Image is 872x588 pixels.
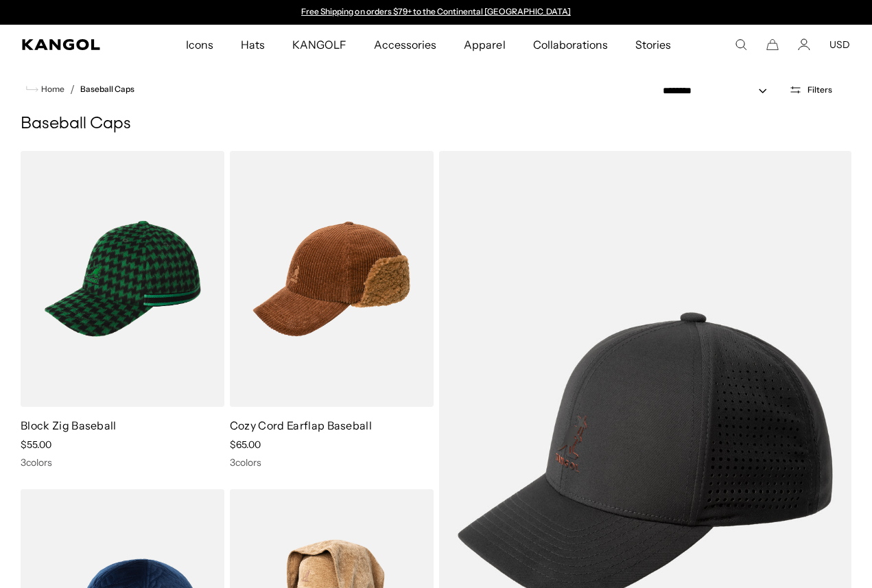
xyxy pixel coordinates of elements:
a: Block Zig Baseball [21,419,117,432]
summary: Search here [735,38,747,51]
span: Accessories [374,25,436,64]
a: Account [798,38,810,51]
a: Hats [227,25,279,64]
a: Icons [172,25,227,64]
div: 3 colors [21,456,224,469]
slideshow-component: Announcement bar [295,7,578,18]
select: Sort by: Featured [657,84,781,98]
li: / [64,81,75,97]
img: Block Zig Baseball [21,151,224,407]
span: Collaborations [533,25,608,64]
div: Announcement [295,7,578,18]
button: USD [829,38,850,51]
a: Collaborations [519,25,622,64]
span: Filters [808,85,832,95]
span: $65.00 [230,438,261,451]
h1: Baseball Caps [21,114,851,134]
button: Open filters [781,84,840,96]
img: Cozy Cord Earflap Baseball [230,151,434,407]
a: Kangol [22,39,122,50]
a: Stories [622,25,685,64]
div: 3 colors [230,456,434,469]
span: Apparel [464,25,505,64]
span: $55.00 [21,438,51,451]
span: Home [38,84,64,94]
div: 1 of 2 [295,7,578,18]
a: Home [26,83,64,95]
span: Hats [241,25,265,64]
button: Cart [766,38,779,51]
a: Apparel [450,25,519,64]
a: KANGOLF [279,25,360,64]
a: Baseball Caps [80,84,134,94]
a: Cozy Cord Earflap Baseball [230,419,372,432]
a: Free Shipping on orders $79+ to the Continental [GEOGRAPHIC_DATA] [301,6,571,16]
a: Accessories [360,25,450,64]
span: Stories [635,25,671,64]
span: Icons [186,25,213,64]
span: KANGOLF [292,25,346,64]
